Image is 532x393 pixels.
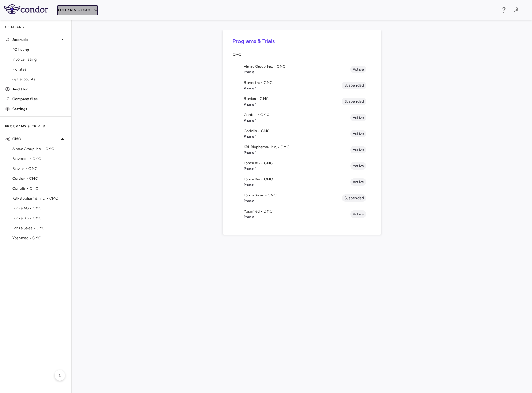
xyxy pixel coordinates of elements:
[233,206,371,222] li: Ypsomed • CMCPhase 1Active
[342,83,366,88] span: Suspended
[12,205,66,211] span: Lonza AG • CMC
[12,186,66,191] span: Coriolis • CMC
[342,195,366,201] span: Suspended
[233,158,371,174] li: Lonza AG • CMCPhase 1Active
[233,126,371,142] li: Coriolis • CMCPhase 1Active
[244,182,350,188] span: Phase 1
[12,166,66,171] span: Biovian • CMC
[244,96,342,101] span: Biovian • CMC
[244,128,350,134] span: Coriolis • CMC
[12,136,59,142] p: CMC
[244,166,350,171] span: Phase 1
[12,235,66,241] span: Ypsomed • CMC
[244,209,350,214] span: Ypsomed • CMC
[244,69,350,75] span: Phase 1
[244,144,350,150] span: KBI-Biopharma, Inc. • CMC
[233,48,371,61] div: CMC
[233,61,371,77] li: Almac Group Inc. • CMCPhase 1Active
[233,142,371,158] li: KBI-Biopharma, Inc. • CMCPhase 1Active
[244,101,342,107] span: Phase 1
[244,118,350,123] span: Phase 1
[244,64,350,69] span: Almac Group Inc. • CMC
[244,134,350,139] span: Phase 1
[350,147,366,153] span: Active
[12,37,59,42] p: Accruals
[4,4,48,14] img: logo-full-SnFGN8VE.png
[233,77,371,93] li: Biovectra • CMCPhase 1Suspended
[12,76,66,82] span: G/L accounts
[342,99,366,104] span: Suspended
[12,47,66,52] span: PO listing
[233,93,371,110] li: Biovian • CMCPhase 1Suspended
[233,52,371,58] p: CMC
[350,211,366,217] span: Active
[233,174,371,190] li: Lonza Bio • CMCPhase 1Active
[12,196,66,201] span: KBI-Biopharma, Inc. • CMC
[233,190,371,206] li: Lonza Sales • CMCPhase 1Suspended
[244,214,350,220] span: Phase 1
[244,85,342,91] span: Phase 1
[12,57,66,62] span: Invoice listing
[350,179,366,185] span: Active
[12,96,66,102] p: Company files
[12,225,66,231] span: Lonza Sales • CMC
[12,86,66,92] p: Audit log
[12,176,66,181] span: Corden • CMC
[350,131,366,136] span: Active
[244,192,342,198] span: Lonza Sales • CMC
[12,156,66,162] span: Biovectra • CMC
[350,163,366,169] span: Active
[350,115,366,120] span: Active
[244,80,342,85] span: Biovectra • CMC
[12,67,66,72] span: FX rates
[233,37,371,45] h6: Programs & Trials
[244,150,350,155] span: Phase 1
[57,5,98,15] button: Acelyrin - CMC
[12,215,66,221] span: Lonza Bio • CMC
[12,146,66,152] span: Almac Group Inc. • CMC
[233,110,371,126] li: Corden • CMCPhase 1Active
[12,106,66,112] p: Settings
[350,67,366,72] span: Active
[244,160,350,166] span: Lonza AG • CMC
[244,198,342,204] span: Phase 1
[244,176,350,182] span: Lonza Bio • CMC
[244,112,350,118] span: Corden • CMC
